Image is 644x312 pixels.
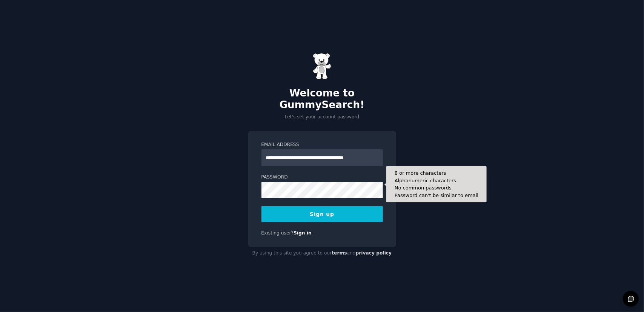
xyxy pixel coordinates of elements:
a: terms [332,250,347,256]
a: privacy policy [356,250,392,256]
img: Gummy Bear [313,53,332,79]
label: Email Address [261,141,383,148]
label: Password [261,174,383,181]
span: Existing user? [261,230,294,236]
div: By using this site you agree to our and [248,247,396,259]
h2: Welcome to GummySearch! [248,87,396,111]
button: Sign up [261,206,383,222]
p: Let's set your account password [248,114,396,121]
a: Sign in [294,230,312,236]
